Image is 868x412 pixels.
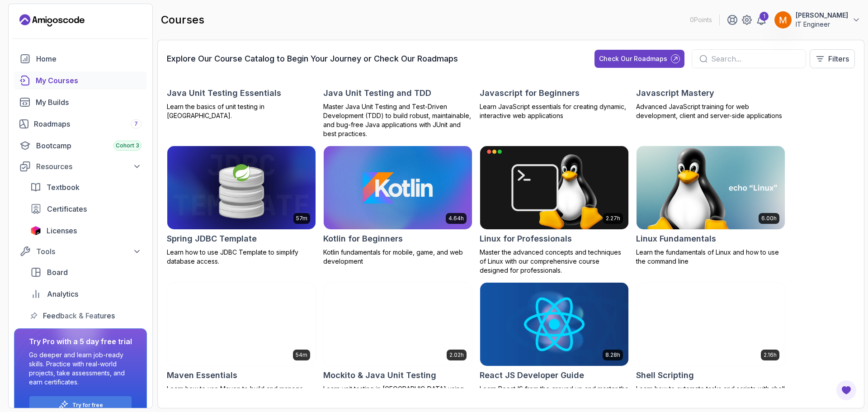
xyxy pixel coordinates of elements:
[167,248,316,266] p: Learn how to use JDBC Template to simplify database access.
[636,282,785,403] a: Shell Scripting card2.16hShell ScriptingLearn how to automate tasks and scripts with shell script...
[480,369,584,382] h2: React JS Developer Guide
[25,307,147,325] a: feedback
[167,102,316,120] p: Learn the basics of unit testing in [GEOGRAPHIC_DATA].
[47,204,87,214] span: Certificates
[835,379,857,401] button: Open Feedback Button
[636,369,694,382] h2: Shell Scripting
[636,102,785,120] p: Advanced JavaScript training for web development, client and server-side applications
[594,50,684,68] button: Check Our Roadmaps
[828,53,849,64] p: Filters
[711,53,798,64] input: Search...
[480,282,629,403] a: React JS Developer Guide card8.28hReact JS Developer GuideLearn ReactJS from the ground up and ma...
[167,52,458,65] h3: Explore Our Course Catalog to Begin Your Journey or Check Our Roadmaps
[810,49,855,68] button: Filters
[167,283,316,366] img: Maven Essentials card
[323,369,436,382] h2: Mockito & Java Unit Testing
[774,11,792,28] img: user profile image
[296,215,307,222] p: 57m
[690,15,712,24] p: 0 Points
[480,248,629,275] p: Master the advanced concepts and techniques of Linux with our comprehensive course designed for p...
[296,351,307,359] p: 54m
[167,384,316,403] p: Learn how to use Maven to build and manage your Java projects
[796,11,848,20] p: [PERSON_NAME]
[36,246,142,257] div: Tools
[14,243,147,260] button: Tools
[324,146,472,229] img: Kotlin for Beginners card
[14,71,147,90] a: courses
[14,115,147,133] a: roadmaps
[480,146,628,229] img: Linux for Professionals card
[47,225,77,236] span: Licenses
[167,369,237,382] h2: Maven Essentials
[764,351,777,359] p: 2.16h
[480,87,580,99] h2: Javascript for Beginners
[636,146,785,266] a: Linux Fundamentals card6.00hLinux FundamentalsLearn the fundamentals of Linux and how to use the ...
[30,226,41,235] img: jetbrains icon
[43,310,115,321] span: Feedback & Features
[480,384,629,403] p: Learn ReactJS from the ground up and master the skills needed to build dynamic web applications.
[323,102,472,138] p: Master Java Unit Testing and Test-Driven Development (TDD) to build robust, maintainable, and bug...
[14,93,147,111] a: builds
[34,118,142,129] div: Roadmaps
[633,144,788,232] img: Linux Fundamentals card
[29,350,132,387] p: Go deeper and learn job-ready skills. Practice with real-world projects, take assessments, and ea...
[47,267,68,278] span: Board
[36,97,142,108] div: My Builds
[636,232,716,245] h2: Linux Fundamentals
[756,14,767,25] a: 1
[36,75,142,86] div: My Courses
[606,215,620,222] p: 2.27h
[47,289,78,299] span: Analytics
[19,13,85,28] a: Landing page
[480,102,629,120] p: Learn JavaScript essentials for creating dynamic, interactive web applications
[167,87,281,99] h2: Java Unit Testing Essentials
[36,53,142,64] div: Home
[161,13,204,27] h2: courses
[323,87,431,99] h2: Java Unit Testing and TDD
[637,283,785,366] img: Shell Scripting card
[25,178,147,196] a: textbook
[167,146,316,266] a: Spring JDBC Template card57mSpring JDBC TemplateLearn how to use JDBC Template to simplify databa...
[323,248,472,266] p: Kotlin fundamentals for mobile, game, and web development
[14,137,147,155] a: bootcamp
[167,146,316,229] img: Spring JDBC Template card
[480,146,629,275] a: Linux for Professionals card2.27hLinux for ProfessionalsMaster the advanced concepts and techniqu...
[25,222,147,240] a: licenses
[47,182,80,193] span: Textbook
[759,12,769,21] div: 1
[167,282,316,403] a: Maven Essentials card54mMaven EssentialsLearn how to use Maven to build and manage your Java proj...
[36,140,142,151] div: Bootcamp
[796,20,848,29] p: IT Engineer
[25,285,147,303] a: analytics
[167,232,257,245] h2: Spring JDBC Template
[480,232,572,245] h2: Linux for Professionals
[323,232,403,245] h2: Kotlin for Beginners
[324,283,472,366] img: Mockito & Java Unit Testing card
[116,142,139,149] span: Cohort 3
[480,283,628,366] img: React JS Developer Guide card
[134,120,138,128] span: 7
[605,351,620,359] p: 8.28h
[449,351,464,359] p: 2.02h
[72,402,103,409] a: Try for free
[25,263,147,281] a: board
[25,200,147,218] a: certificates
[636,248,785,266] p: Learn the fundamentals of Linux and how to use the command line
[36,161,142,172] div: Resources
[599,54,667,63] div: Check Our Roadmaps
[636,384,785,403] p: Learn how to automate tasks and scripts with shell scripting.
[761,215,777,222] p: 6.00h
[774,11,861,29] button: user profile image[PERSON_NAME]IT Engineer
[14,158,147,175] button: Resources
[323,146,472,266] a: Kotlin for Beginners card4.64hKotlin for BeginnersKotlin fundamentals for mobile, game, and web d...
[14,50,147,68] a: home
[636,87,714,99] h2: Javascript Mastery
[448,215,464,222] p: 4.64h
